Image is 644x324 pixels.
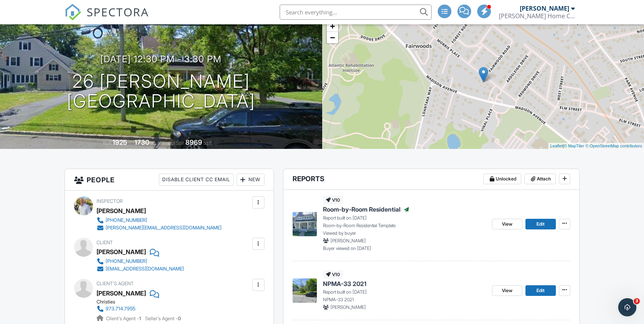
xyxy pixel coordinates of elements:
div: [PERSON_NAME] [520,5,569,12]
div: [EMAIL_ADDRESS][DOMAIN_NAME] [106,266,184,272]
span: Seller's Agent - [145,316,181,321]
span: Client's Agent [97,281,134,286]
div: 8969 [185,138,202,146]
span: Client [97,240,113,245]
div: [PERSON_NAME] [97,205,146,217]
a: [PERSON_NAME] [97,288,146,299]
div: [PERSON_NAME] [97,246,146,258]
a: [EMAIL_ADDRESS][DOMAIN_NAME] [97,265,184,273]
div: Merson Home Consulting [499,12,575,20]
a: © MapTiler [564,144,584,148]
a: Zoom in [327,21,338,32]
div: [PHONE_NUMBER] [106,258,147,264]
input: Search everything... [280,5,432,20]
span: sq.ft. [203,140,213,146]
a: © OpenStreetMap contributors [585,144,642,148]
div: Christies [97,299,181,305]
span: 3 [634,298,640,304]
div: New [237,174,264,186]
div: [PERSON_NAME][EMAIL_ADDRESS][DOMAIN_NAME] [106,225,222,231]
div: | [548,143,644,149]
strong: 0 [178,316,181,321]
span: Lot Size [168,140,184,146]
a: [PERSON_NAME][EMAIL_ADDRESS][DOMAIN_NAME] [97,224,222,232]
a: Leaflet [550,144,563,148]
h3: People [65,169,274,191]
div: 1730 [134,138,149,146]
a: Zoom out [327,32,338,43]
strong: 1 [139,316,141,321]
div: Disable Client CC Email [159,174,234,186]
a: SPECTORA [65,10,149,26]
span: Client's Agent - [106,316,142,321]
h3: [DATE] 12:30 pm - 3:30 pm [100,54,222,64]
div: 973.714.7955 [106,306,135,312]
span: SPECTORA [87,4,149,20]
h1: 26 [PERSON_NAME] [GEOGRAPHIC_DATA] [67,71,255,112]
div: [PHONE_NUMBER] [106,217,147,223]
iframe: Intercom live chat [618,298,636,316]
div: 1925 [112,138,127,146]
a: [PHONE_NUMBER] [97,258,184,265]
a: [PHONE_NUMBER] [97,217,222,224]
span: Inspector [97,198,123,204]
span: sq. ft. [150,140,161,146]
a: 973.714.7955 [97,305,175,313]
img: The Best Home Inspection Software - Spectora [65,4,81,21]
span: Built [103,140,111,146]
